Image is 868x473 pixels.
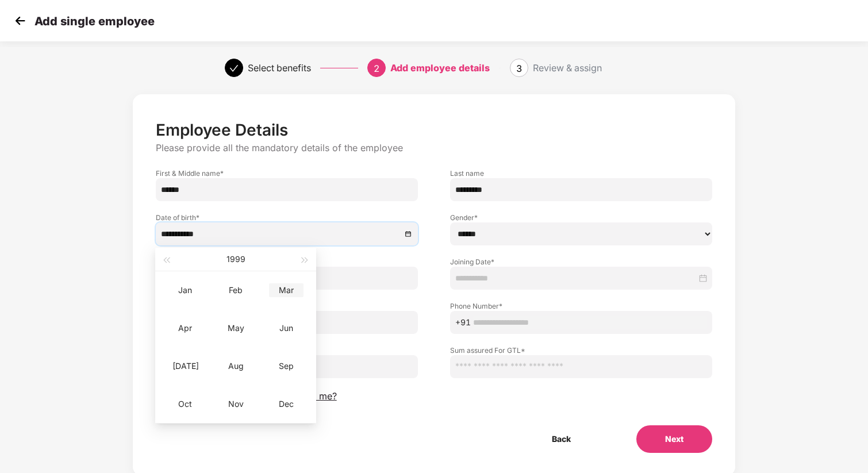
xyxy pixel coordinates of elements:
[34,14,155,28] p: Add single employee
[450,257,712,267] label: Joining Date
[210,347,261,385] td: 1999-08
[261,347,312,385] td: 1999-09
[156,168,418,178] label: First & Middle name
[269,283,304,297] div: Mar
[218,283,253,297] div: Feb
[533,59,602,77] div: Review & assign
[450,213,712,222] label: Gender
[226,248,245,271] button: 1999
[156,120,713,140] p: Employee Details
[168,359,202,373] div: [DATE]
[248,59,311,77] div: Select benefits
[269,321,304,335] div: Jun
[160,347,210,385] td: 1999-07
[636,425,712,453] button: Next
[156,142,713,154] p: Please provide all the mandatory details of the employee
[269,397,304,411] div: Dec
[168,321,202,335] div: Apr
[168,283,202,297] div: Jan
[160,309,210,347] td: 1999-04
[210,385,261,423] td: 1999-11
[218,359,253,373] div: Aug
[261,309,312,347] td: 1999-06
[168,397,202,411] div: Oct
[218,321,253,335] div: May
[450,168,712,178] label: Last name
[261,385,312,423] td: 1999-12
[523,425,600,453] button: Back
[160,271,210,309] td: 1999-01
[450,345,712,355] label: Sum assured For GTL
[11,12,29,29] img: svg+xml;base64,PHN2ZyB4bWxucz0iaHR0cDovL3d3dy53My5vcmcvMjAwMC9zdmciIHdpZHRoPSIzMCIgaGVpZ2h0PSIzMC...
[210,309,261,347] td: 1999-05
[374,63,379,74] span: 2
[269,359,304,373] div: Sep
[229,64,239,73] span: check
[156,213,418,222] label: Date of birth
[218,397,253,411] div: Nov
[261,271,312,309] td: 1999-03
[160,385,210,423] td: 1999-10
[450,301,712,311] label: Phone Number
[210,271,261,309] td: 1999-02
[516,63,522,74] span: 3
[455,316,471,329] span: +91
[390,59,490,77] div: Add employee details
